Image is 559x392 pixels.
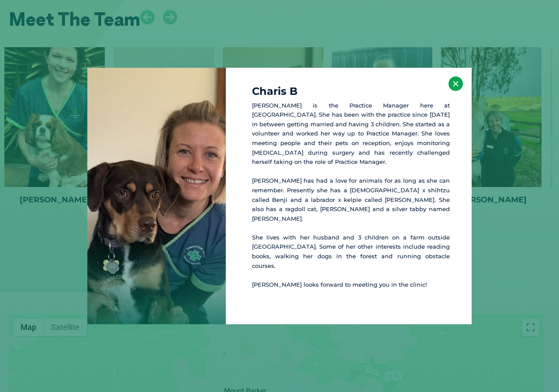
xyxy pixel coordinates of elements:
[449,76,463,91] button: ×
[252,280,450,290] p: [PERSON_NAME] looks forward to meeting you in the clinic!
[252,176,450,223] p: [PERSON_NAME] has had a love for animals for as long as she can remember. Presently she has a [DE...
[252,233,450,271] p: She lives with her husband and 3 children on a farm outside [GEOGRAPHIC_DATA]. Some of her other ...
[252,101,450,167] p: [PERSON_NAME] is the Practice Manager here at [GEOGRAPHIC_DATA]. She has been with the practice s...
[252,86,450,97] h4: Charis B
